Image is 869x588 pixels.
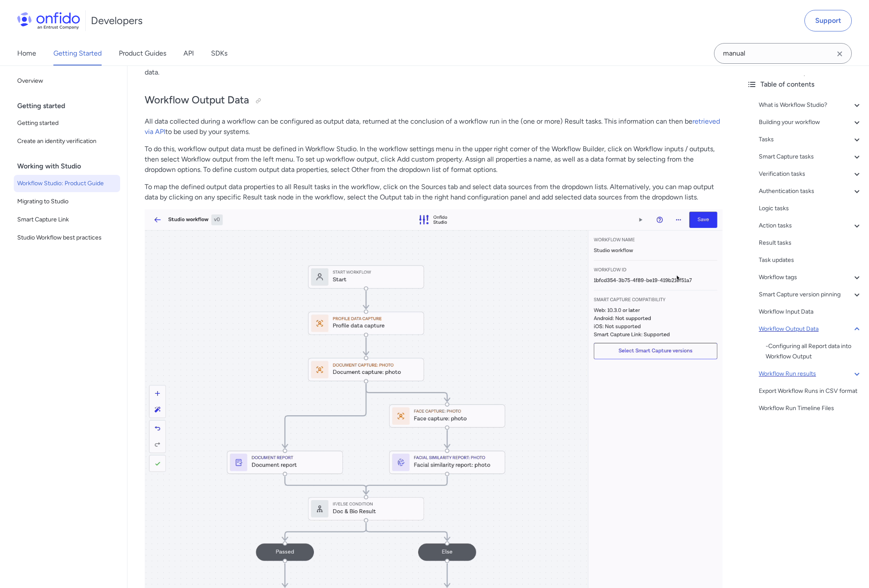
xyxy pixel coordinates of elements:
[17,136,117,146] span: Create an identity verification
[759,324,862,334] a: Workflow Output Data
[17,41,36,65] a: Home
[145,182,723,202] p: To map the defined output data properties to all Result tasks in the workflow, click on the Sourc...
[17,158,124,175] div: Working with Studio
[759,307,862,317] a: Workflow Input Data
[759,134,862,145] a: Tasks
[14,175,120,192] a: Workflow Studio: Product Guide
[759,403,862,414] a: Workflow Run Timeline Files
[759,221,862,231] a: Action tasks
[759,238,862,248] a: Result tasks
[17,178,117,189] span: Workflow Studio: Product Guide
[14,229,120,246] a: Studio Workflow best practices
[759,289,862,300] a: Smart Capture version pinning
[145,144,723,175] p: To do this, workflow output data must be defined in Workflow Studio. In the workflow settings men...
[17,215,117,225] span: Smart Capture Link
[53,41,102,65] a: Getting Started
[804,10,852,31] a: Support
[759,186,862,196] a: Authentication tasks
[759,255,862,265] a: Task updates
[17,12,80,29] img: Onfido Logo
[766,341,862,362] a: -Configuring all Report data into Workflow Output
[766,341,862,362] div: - Configuring all Report data into Workflow Output
[835,49,845,59] svg: Clear search field button
[14,72,120,90] a: Overview
[759,169,862,179] a: Verification tasks
[145,116,723,137] p: All data collected during a workflow can be configured as output data, returned at the conclusion...
[759,203,862,214] a: Logic tasks
[17,233,117,243] span: Studio Workflow best practices
[14,115,120,132] a: Getting started
[759,117,862,128] a: Building your workflow
[17,76,117,86] span: Overview
[183,41,194,65] a: API
[759,100,862,110] a: What is Workflow Studio?
[14,133,120,150] a: Create an identity verification
[747,79,862,90] div: Table of contents
[145,57,723,78] p: : If custom input data or applicant input data are configured, then it becomes mandatory when cre...
[714,43,852,64] input: Onfido search input field
[759,152,862,162] a: Smart Capture tasks
[91,14,143,28] h1: Developers
[759,386,862,396] a: Export Workflow Runs in CSV format
[17,118,117,128] span: Getting started
[17,97,124,115] div: Getting started
[759,272,862,283] a: Workflow tags
[17,196,117,207] span: Migrating to Studio
[145,93,723,108] h2: Workflow Output Data
[759,369,862,379] a: Workflow Run results
[14,193,120,210] a: Migrating to Studio
[14,211,120,228] a: Smart Capture Link
[119,41,166,65] a: Product Guides
[211,41,227,65] a: SDKs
